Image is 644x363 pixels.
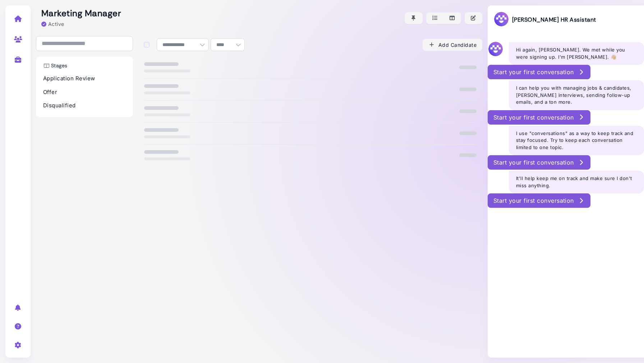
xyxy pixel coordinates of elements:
div: Start your first conversation [493,196,585,205]
div: I use "conversations" as a way to keep track and stay focused. Try to keep each conversation limi... [509,126,644,156]
div: Start your first conversation [493,68,585,76]
button: Start your first conversation [488,193,590,208]
button: Start your first conversation [488,65,590,79]
button: Add Candidate [423,39,482,51]
button: Start your first conversation [488,110,590,125]
div: Hi again, [PERSON_NAME]. We met while you were signing up. I'm [PERSON_NAME]. 👋🏼 [509,42,644,65]
h2: Marketing Manager [41,8,121,19]
p: Offer [43,88,126,97]
h3: Stages [40,63,71,69]
div: I can help you with managing jobs & candidates, [PERSON_NAME] interviews, sending follow-up email... [509,80,644,110]
p: Application Review [43,75,126,83]
button: Start your first conversation [488,155,590,170]
div: Add Candidate [428,41,477,49]
h3: [PERSON_NAME] HR Assistant [493,11,596,28]
div: Start your first conversation [493,113,585,122]
div: It'll help keep me on track and make sure I don't miss anything. [509,171,644,193]
p: Disqualified [43,102,126,110]
div: Active [41,20,64,28]
div: Start your first conversation [493,158,585,167]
